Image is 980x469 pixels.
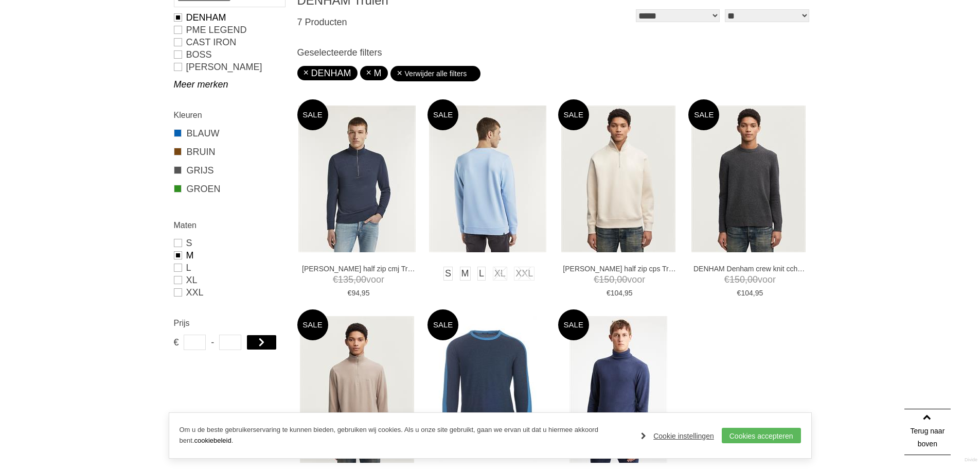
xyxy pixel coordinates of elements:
[594,274,599,285] span: €
[729,274,745,285] span: 150
[174,145,284,159] a: BRUIN
[477,267,486,281] a: L
[174,182,284,196] a: GROEN
[724,274,729,285] span: €
[174,36,284,48] a: CAST IRON
[561,106,675,252] img: DENHAM Aldo half zip cps Truien
[333,274,338,285] span: €
[174,78,284,91] a: Meer merken
[599,274,614,285] span: 150
[641,428,714,444] a: Cookie instellingen
[755,289,763,297] span: 95
[298,106,416,252] img: DENHAM Roger half zip cmj Truien
[180,425,631,446] p: Om u de beste gebruikerservaring te kunnen bieden, gebruiken wij cookies. Als u onze site gebruik...
[366,68,382,78] a: M
[174,61,284,73] a: [PERSON_NAME]
[356,274,366,285] span: 00
[174,24,284,36] a: PME LEGEND
[745,274,747,285] span: ,
[691,106,806,252] img: DENHAM Denham crew knit cch Truien
[563,273,676,286] span: voor
[174,127,284,140] a: BLAUW
[965,454,977,466] a: Divide
[297,17,347,27] span: 7 Producten
[563,264,676,273] a: [PERSON_NAME] half zip cps Truien
[722,428,801,443] a: Cookies accepteren
[622,289,625,297] span: ,
[174,219,284,232] h2: Maten
[569,316,667,463] img: DENHAM Tab roll knit cmj Truien
[443,267,453,281] a: S
[439,316,537,463] img: DENHAM Furious raglan cmj Truien
[460,267,471,281] a: M
[302,264,415,273] a: [PERSON_NAME] half zip cmj Truien
[617,274,627,285] span: 00
[693,273,807,286] span: voor
[174,274,284,286] a: XL
[360,289,362,297] span: ,
[174,11,284,24] a: DENHAM
[297,47,812,58] h3: Geselecteerde filters
[194,437,231,444] a: cookiebeleid
[351,289,360,297] span: 94
[753,289,755,297] span: ,
[737,289,741,297] span: €
[211,335,214,350] span: -
[741,289,753,297] span: 104
[362,289,370,297] span: 95
[174,249,284,262] a: M
[693,264,807,273] a: DENHAM Denham crew knit cch Truien
[174,48,284,61] a: BOSS
[614,274,617,285] span: ,
[338,274,353,285] span: 135
[174,317,284,329] h2: Prijs
[611,289,622,297] span: 104
[174,286,284,299] a: XXL
[747,274,758,285] span: 00
[300,316,414,463] img: DENHAM Roger half zip cmj Truien
[397,66,475,81] a: Verwijder alle filters
[174,237,284,249] a: S
[348,289,352,297] span: €
[302,273,415,286] span: voor
[304,68,351,78] a: DENHAM
[174,335,179,350] span: €
[174,164,284,177] a: GRIJS
[174,109,284,121] h2: Kleuren
[607,289,611,297] span: €
[904,409,951,455] a: Terug naar boven
[429,106,546,252] img: DENHAM Scissor sweat cs Truien
[353,274,356,285] span: ,
[174,262,284,274] a: L
[625,289,633,297] span: 95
